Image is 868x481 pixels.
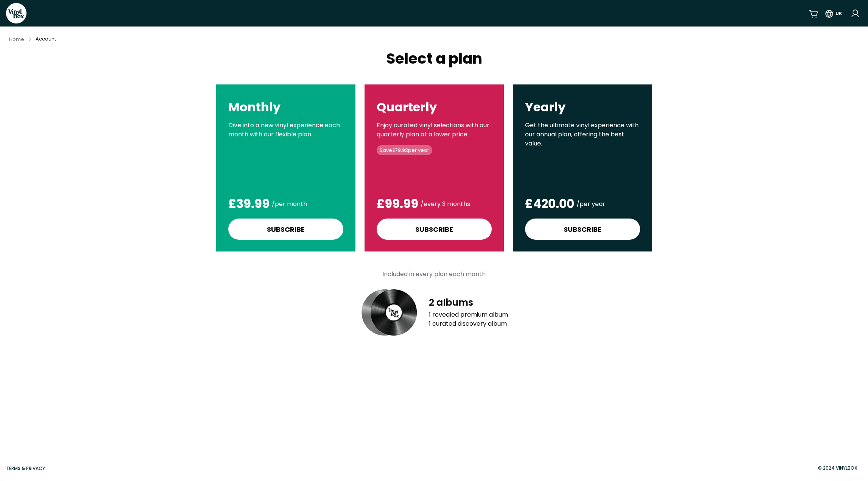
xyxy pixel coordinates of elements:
[9,36,24,42] span: Home
[824,6,842,20] button: UK
[415,224,453,234] div: Subscribe
[228,121,343,139] p: Dive into a new vinyl experience each month with our flexible plan.
[835,10,842,17] div: UK
[525,121,640,148] p: Get the ultimate vinyl experience with our annual plan, offering the best value.
[9,35,24,43] a: Home
[228,195,270,212] span: £39.99
[525,100,640,115] h2: Yearly
[377,195,418,212] span: £99.99
[377,145,432,155] p: Save £79.92 per year
[377,100,492,115] h2: Quarterly
[429,297,508,309] h4: 2 albums
[36,35,56,42] p: Account
[513,84,652,251] button: YearlyGet the ultimate vinyl experience with our annual plan, offering the best value.£420.00/per...
[267,224,305,234] div: Subscribe
[577,198,605,210] div: / per year
[6,465,45,472] a: Terms & Privacy
[525,195,574,212] span: £420.00
[382,270,486,279] h4: Included in every plan each month
[272,198,307,210] div: / per month
[216,84,355,251] button: MonthlyDive into a new vinyl experience each month with our flexible plan.£39.99/per month Subscribe
[365,84,504,251] button: QuarterlyEnjoy curated vinyl selections with our quarterly plan at a lower price.Save£79.92per ye...
[429,310,508,328] div: 1 revealed premium album 1 curated discovery album
[201,51,667,66] h1: Select a plan
[228,100,343,115] h2: Monthly
[813,465,862,472] div: © 2024 VinylBox
[421,198,470,210] div: / every 3 months
[377,121,492,139] p: Enjoy curated vinyl selections with our quarterly plan at a lower price.
[564,224,602,234] div: Subscribe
